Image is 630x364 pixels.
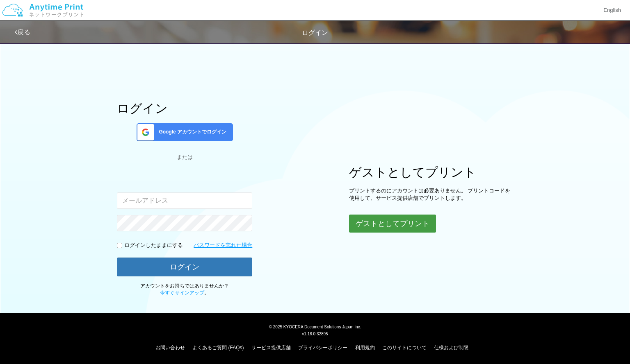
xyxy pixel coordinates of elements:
a: 利用規約 [355,345,375,350]
a: プライバシーポリシー [298,345,347,350]
span: ログイン [302,29,328,36]
a: よくあるご質問 (FAQs) [192,345,244,350]
a: パスワードを忘れた場合 [194,242,252,249]
p: ログインしたままにする [124,242,183,249]
a: お問い合わせ [155,345,185,350]
input: メールアドレス [117,192,252,209]
a: 今すぐサインアップ [160,290,204,296]
div: または [117,154,252,161]
span: v1.18.0.32895 [302,331,328,336]
a: 仕様および制限 [434,345,468,350]
a: サービス提供店舗 [251,345,291,350]
a: このサイトについて [382,345,427,350]
button: ログイン [117,258,252,276]
button: ゲストとしてプリント [349,215,436,233]
p: アカウントをお持ちではありませんか？ [117,283,252,296]
span: Google アカウントでログイン [155,129,226,136]
span: © 2025 KYOCERA Document Solutions Japan Inc. [269,324,361,329]
h1: ゲストとしてプリント [349,165,513,179]
p: プリントするのにアカウントは必要ありません。 プリントコードを使用して、サービス提供店舗でプリントします。 [349,187,513,202]
h1: ログイン [117,102,252,115]
a: 戻る [15,29,30,36]
span: 。 [160,290,209,296]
